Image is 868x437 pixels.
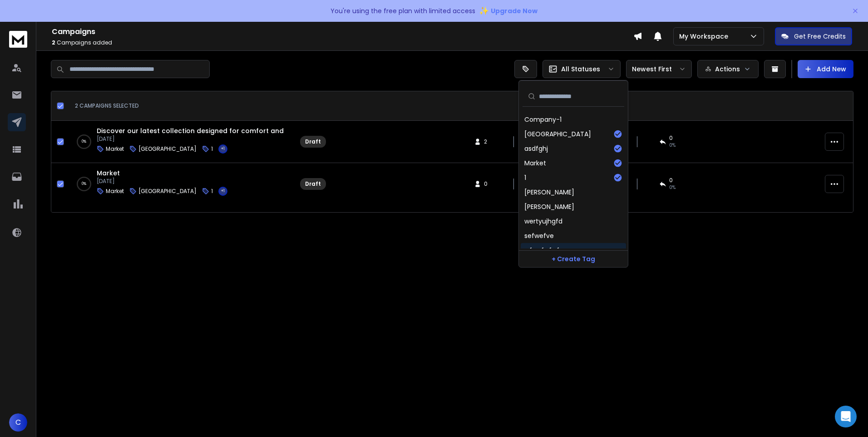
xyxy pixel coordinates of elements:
button: Newest First [626,60,692,78]
button: Actions [697,60,759,78]
a: Market [97,169,120,178]
span: 2 [484,138,493,145]
td: 0%Discover our latest collection designed for comfort and style. Enjoy exclusive deals and free s... [68,121,295,163]
button: +1 [218,187,227,196]
button: C [9,413,27,432]
button: ✨Upgrade Now [479,2,538,20]
div: Open Intercom Messenger [835,406,857,427]
p: [DATE] [97,178,227,185]
button: + Create Tag [519,250,628,267]
p: 1 [211,188,213,195]
p: Get Free Credits [794,32,846,41]
p: 0 % [82,179,86,189]
p: Market [106,145,124,153]
h1: Campaigns [52,26,633,37]
p: All Statuses [561,65,600,74]
button: Get Free Credits [775,27,852,45]
p: [GEOGRAPHIC_DATA] [138,145,197,153]
span: ✨ [479,5,489,17]
p: 0 % [82,137,86,146]
button: +1 [218,144,227,154]
p: + Create Tag [552,254,595,263]
span: 0% [669,184,676,191]
span: wfwqfwfwf [524,246,559,255]
span: 1 [524,173,526,182]
span: 0% [669,142,676,149]
span: [GEOGRAPHIC_DATA] [524,129,591,139]
span: 0 [484,180,493,188]
span: asdfghj [524,144,548,153]
div: Draft [305,180,321,188]
span: Market [524,159,546,168]
div: Draft [305,138,321,145]
span: wertyujhgfd [524,217,562,226]
td: 0%Market[DATE]Market[GEOGRAPHIC_DATA]1+1 [68,163,295,205]
span: [PERSON_NAME] [524,202,574,211]
span: 2 [52,39,55,46]
span: sefwefve [524,231,554,240]
button: Add New [798,60,853,78]
p: [GEOGRAPHIC_DATA] [138,188,197,195]
p: Market [106,188,124,195]
p: You're using the free plan with limited access [330,6,475,15]
th: 2 campaigns selected [68,91,295,121]
img: logo [9,31,27,48]
p: 1 [211,145,213,153]
span: 0 [669,177,673,184]
span: Company-1 [524,115,562,124]
span: [PERSON_NAME] [524,188,574,197]
span: Upgrade Now [491,6,538,15]
span: 0 [669,134,673,142]
p: [DATE] [97,135,286,143]
p: My Workspace [679,32,732,41]
p: Campaigns added [52,39,633,46]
